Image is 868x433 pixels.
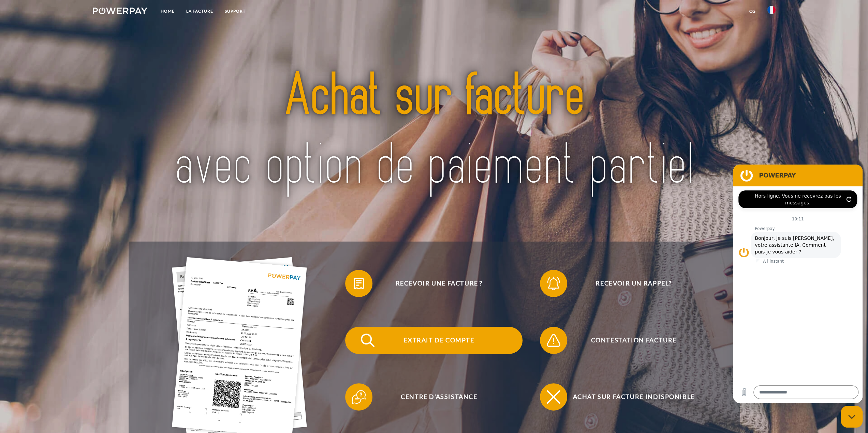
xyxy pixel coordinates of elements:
[767,6,776,14] img: fr
[219,5,251,17] a: Support
[545,275,562,292] img: qb_bell.svg
[350,388,367,405] img: qb_help.svg
[345,327,523,354] button: Extrait de compte
[345,383,523,411] button: Centre d'assistance
[345,270,523,297] button: Recevoir une facture ?
[540,327,717,354] button: Contestation Facture
[359,332,376,349] img: qb_search.svg
[545,388,562,405] img: qb_close.svg
[164,43,704,219] img: title-powerpay_fr.svg
[744,5,762,17] a: CG
[350,275,367,292] img: qb_bill.svg
[355,327,523,354] span: Extrait de compte
[550,383,717,411] span: Achat sur facture indisponible
[355,270,523,297] span: Recevoir une facture ?
[545,332,562,349] img: qb_warning.svg
[540,383,717,411] button: Achat sur facture indisponible
[355,383,523,411] span: Centre d'assistance
[155,5,180,17] a: Home
[93,7,148,14] img: logo-powerpay-white.svg
[550,270,717,297] span: Recevoir un rappel?
[733,165,863,403] iframe: Fenêtre de messagerie
[550,327,717,354] span: Contestation Facture
[841,406,863,428] iframe: Bouton de lancement de la fenêtre de messagerie, conversation en cours
[540,270,717,297] button: Recevoir un rappel?
[180,5,219,17] a: LA FACTURE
